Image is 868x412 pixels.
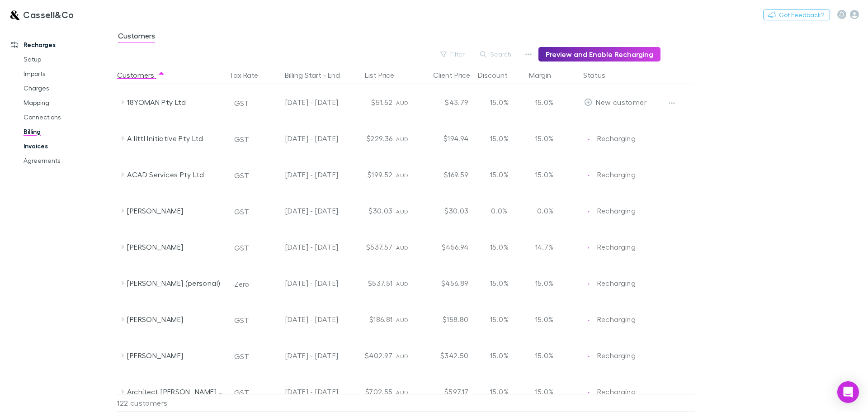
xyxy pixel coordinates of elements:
span: Customers [118,31,155,43]
img: Recharging [584,135,593,144]
p: 15.0% [530,97,553,108]
div: $597.17 [418,374,472,410]
span: AUD [396,389,408,396]
div: 15.0% [472,337,526,374]
div: $537.51 [342,265,396,301]
span: Recharging [597,170,636,179]
div: [PERSON_NAME] [127,301,223,337]
span: AUD [396,172,408,179]
div: 15.0% [472,84,526,120]
img: Recharging [584,388,593,397]
img: Recharging [584,316,593,325]
img: Recharging [584,171,593,180]
button: Margin [529,66,562,84]
button: Client Price [433,66,481,84]
div: $51.52 [342,84,396,120]
div: 0.0% [472,193,526,229]
button: GST [230,385,253,400]
a: Billing [14,124,122,139]
span: Recharging [597,279,636,287]
div: Open Intercom Messenger [837,381,859,403]
button: Customers [117,66,165,84]
button: GST [230,132,253,147]
div: [PERSON_NAME] [127,229,223,265]
p: 14.7% [530,242,553,252]
h3: Cassell&Co [23,9,74,20]
button: Filter [436,49,470,60]
button: GST [230,204,253,219]
p: 0.0% [530,205,553,216]
a: Setup [14,52,122,66]
span: Recharging [597,387,636,396]
button: GST [230,241,253,255]
div: ACAD Services Pty Ltd [127,156,223,193]
p: 15.0% [530,386,553,397]
a: Imports [14,66,122,81]
div: [PERSON_NAME] (personal)Zero[DATE] - [DATE]$537.51AUD$456.8915.0%15.0%EditRechargingRecharging [117,265,699,301]
span: Recharging [597,134,636,142]
p: 15.0% [530,133,553,144]
button: Status [583,66,616,84]
div: $537.57 [342,229,396,265]
div: $402.97 [342,337,396,374]
p: 15.0% [530,350,553,361]
span: AUD [396,99,408,106]
img: Recharging [584,207,593,216]
span: AUD [396,244,408,251]
div: $186.81 [342,301,396,337]
div: $194.94 [418,120,472,156]
div: $702.55 [342,374,396,410]
button: Search [476,49,517,60]
div: [PERSON_NAME]GST[DATE] - [DATE]$186.81AUD$158.8015.0%15.0%EditRechargingRecharging [117,301,699,337]
button: GST [230,96,253,110]
div: [PERSON_NAME] (personal) [127,265,223,301]
div: 15.0% [472,120,526,156]
div: A littl Initiative Pty LtdGST[DATE] - [DATE]$229.36AUD$194.9415.0%15.0%EditRechargingRecharging [117,120,699,156]
a: Mapping [14,95,122,110]
div: [PERSON_NAME] [127,337,223,374]
div: ACAD Services Pty LtdGST[DATE] - [DATE]$199.52AUD$169.5915.0%15.0%EditRechargingRecharging [117,156,699,193]
div: [DATE] - [DATE] [264,374,338,410]
div: 18YOMAN Pty Ltd [127,84,223,120]
img: Recharging [584,352,593,361]
div: [DATE] - [DATE] [264,229,338,265]
span: AUD [396,353,408,360]
img: Recharging [584,243,593,252]
div: [PERSON_NAME]GST[DATE] - [DATE]$537.57AUD$456.9415.0%14.7%EditRechargingRecharging [117,229,699,265]
a: Invoices [14,139,122,153]
span: Recharging [597,351,636,360]
button: Discount [478,66,519,84]
div: [DATE] - [DATE] [264,337,338,374]
div: Architect [PERSON_NAME] Pty LtdGST[DATE] - [DATE]$702.55AUD$597.1715.0%15.0%EditRechargingRecharging [117,374,699,410]
div: 15.0% [472,265,526,301]
div: Tax Rate [229,66,269,84]
p: 15.0% [530,314,553,325]
button: Zero [230,277,253,291]
div: Architect [PERSON_NAME] Pty Ltd [127,374,223,410]
button: GST [230,313,253,327]
div: [DATE] - [DATE] [264,301,338,337]
div: $229.36 [342,120,396,156]
div: $342.50 [418,337,472,374]
a: Connections [14,110,122,124]
div: $43.79 [418,84,472,120]
span: Recharging [597,315,636,323]
button: GST [230,349,253,364]
div: $199.52 [342,156,396,193]
div: 122 customers [117,394,226,412]
div: $456.94 [418,229,472,265]
a: Charges [14,81,122,95]
div: 15.0% [472,156,526,193]
span: AUD [396,317,408,323]
button: List Price [365,66,405,84]
button: Got Feedback? [763,9,830,20]
span: Recharging [597,206,636,215]
button: Billing Start - End [285,66,351,84]
div: $456.89 [418,265,472,301]
div: [DATE] - [DATE] [264,120,338,156]
div: [PERSON_NAME]GST[DATE] - [DATE]$30.03AUD$30.030.0%0.0%EditRechargingRecharging [117,193,699,229]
